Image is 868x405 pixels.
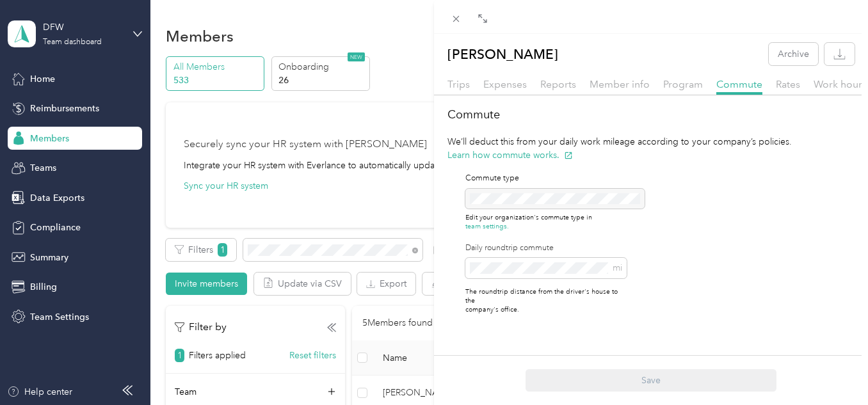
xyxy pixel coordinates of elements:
[447,78,470,90] span: Trips
[776,78,800,90] span: Rates
[663,78,703,90] span: Program
[540,78,576,90] span: Reports
[769,43,818,65] button: Archive
[465,287,627,314] p: The roundtrip distance from the driver's house to the company's office.
[465,173,627,184] p: Commute type
[590,78,650,90] span: Member info
[716,78,762,90] span: Commute
[613,262,622,273] span: mi
[447,135,855,162] p: We’ll deduct this from your daily work mileage according to your company’s policies.
[447,43,558,65] p: [PERSON_NAME]
[796,333,868,405] iframe: Everlance-gr Chat Button Frame
[483,78,527,90] span: Expenses
[447,106,855,123] h2: Commute
[447,148,573,162] button: Learn how commute works.
[465,213,627,231] p: Edit your organization's commute type in
[465,222,509,231] button: team settings.
[814,78,867,90] span: Work hours
[465,242,627,254] label: Daily roundtrip commute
